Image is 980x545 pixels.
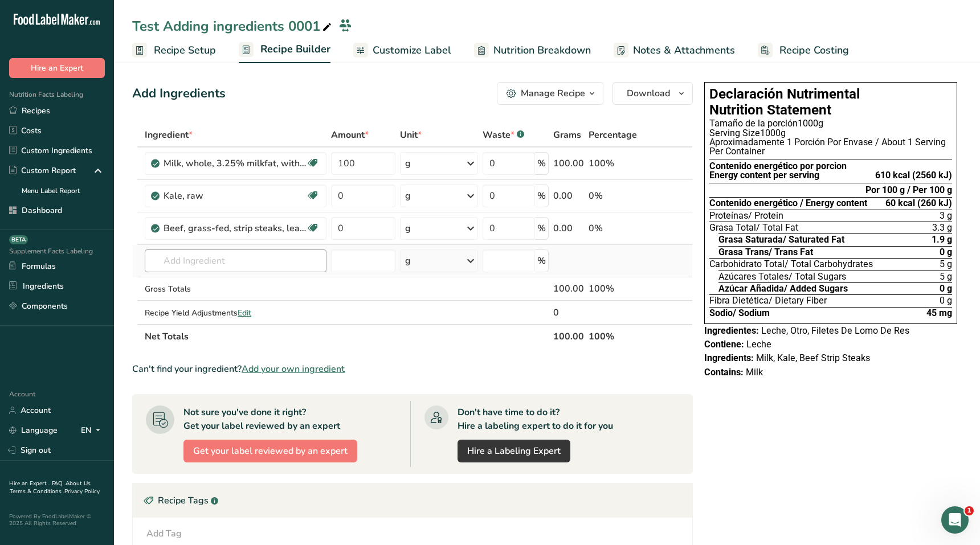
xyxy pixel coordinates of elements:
[704,353,754,363] span: Ingredients:
[761,325,909,336] span: Leche, Otro, Filetes De Lomo De Res
[183,440,357,462] button: Get your label reviewed by an expert
[9,480,50,487] a: Hire an Expert .
[589,157,639,170] div: 100%
[748,210,783,221] span: / Protein
[553,189,584,203] div: 0.00
[746,339,771,350] span: Leche
[405,157,411,170] div: g
[756,353,870,363] span: Milk, Kale, Beef Strip Steaks
[704,339,744,350] span: Contiene:
[145,307,326,319] div: Recipe Yield Adjustments
[164,189,306,203] div: Kale, raw
[586,324,641,348] th: 100%
[193,444,348,458] span: Get your label reviewed by an expert
[746,367,763,378] span: Milk
[704,325,759,336] span: Ingredientes:
[10,487,64,495] a: Terms & Conditions .
[709,129,952,138] div: 1000g
[932,223,952,232] span: 3.3 g
[164,157,306,170] div: Milk, whole, 3.25% milkfat, without added vitamin A and [MEDICAL_DATA]
[758,38,849,63] a: Recipe Costing
[709,118,798,129] span: Tamaño de la porción
[709,171,847,180] div: Energy content per serving
[784,283,848,294] span: / Added Sugars
[154,43,216,58] span: Recipe Setup
[885,199,952,208] span: 60 kcal (260 kJ)
[589,189,639,203] div: 0%
[709,138,952,157] div: Aproximadamente 1 Porción Por Envase / About 1 Serving Per Container
[183,405,340,433] div: Not sure you've done it right? Get your label reviewed by an expert
[709,87,952,101] h1: Declaración Nutrimental
[9,165,76,177] div: Custom Report
[875,171,952,180] div: 610 kcal (2560 kJ)
[133,483,692,518] div: Recipe Tags
[926,309,952,318] span: 45 mg
[373,43,451,58] span: Customize Label
[146,527,182,540] div: Add Tag
[483,128,524,142] div: Waste
[260,42,330,57] span: Recipe Builder
[709,119,952,128] div: 1000g
[497,82,603,105] button: Manage Recipe
[553,128,581,142] span: Grams
[458,440,570,462] a: Hire a Labeling Expert
[756,222,798,233] span: / Total Fat
[553,306,584,319] div: 0
[589,282,639,296] div: 100%
[242,362,345,376] span: Add your own ingredient
[405,222,411,235] div: g
[331,128,369,142] span: Amount
[612,82,693,105] button: Download
[132,38,216,63] a: Recipe Setup
[551,324,586,348] th: 100.00
[783,234,844,245] span: / Saturated Fat
[709,162,847,171] div: Contenido energético por porcion
[64,487,100,495] a: Privacy Policy
[405,189,411,203] div: g
[769,295,827,306] span: / Dietary Fiber
[589,128,637,142] span: Percentage
[785,259,873,269] span: / Total Carbohydrates
[709,103,952,117] h1: Nutrition Statement
[553,157,584,170] div: 100.00
[940,248,952,257] span: 0 g
[132,16,334,36] div: Test Adding ingredients 0001
[709,309,770,318] span: Sodio
[718,248,813,257] span: Grasa Trans
[553,282,584,296] div: 100.00
[145,283,326,295] div: Gross Totals
[627,87,670,100] span: Download
[932,235,952,244] span: 1.9 g
[589,222,639,235] div: 0%
[718,284,848,293] span: Azúcar Añadida
[940,272,952,281] span: 5 g
[718,235,844,244] span: Grasa Saturada
[865,186,952,195] div: Por 100 g / Per 100 g
[353,38,451,63] a: Customize Label
[521,87,585,100] div: Manage Recipe
[733,308,770,318] span: / Sodium
[709,211,783,220] span: Proteínas
[493,43,591,58] span: Nutrition Breakdown
[142,324,550,348] th: Net Totals
[940,260,952,269] span: 5 g
[940,296,952,305] span: 0 g
[769,247,813,257] span: / Trans Fat
[709,223,798,232] span: Grasa Total
[965,506,974,515] span: 1
[145,249,326,272] input: Add Ingredient
[238,308,251,318] span: Edit
[709,296,827,305] span: Fibra Dietética
[400,128,422,142] span: Unit
[145,128,193,142] span: Ingredient
[709,128,760,138] span: Serving Size
[553,222,584,235] div: 0.00
[405,254,411,268] div: g
[614,38,735,63] a: Notes & Attachments
[239,36,330,64] a: Recipe Builder
[81,424,105,437] div: EN
[9,420,58,440] a: Language
[9,480,91,495] a: About Us .
[941,506,969,534] iframe: Intercom live chat
[458,405,613,433] div: Don't have time to do it? Hire a labeling expert to do it for you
